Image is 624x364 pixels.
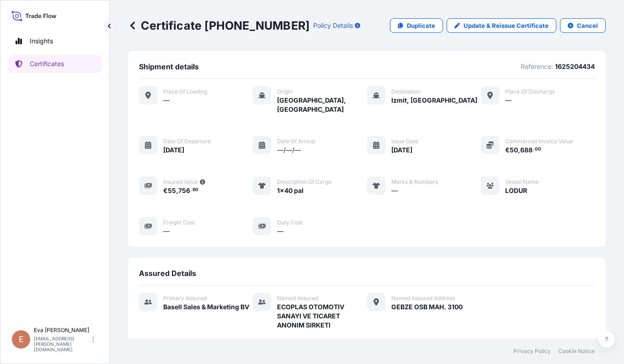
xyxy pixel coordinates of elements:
[163,295,207,302] span: Primary assured
[555,62,595,71] p: 1625204434
[277,96,367,114] span: [GEOGRAPHIC_DATA], [GEOGRAPHIC_DATA]
[505,178,539,186] span: Vessel Name
[163,88,207,95] span: Place of Loading
[313,21,353,30] p: Policy Details
[277,186,304,195] span: 1x40 pal
[8,55,102,73] a: Certificates
[558,348,595,355] a: Cookie Notice
[464,21,549,30] p: Update & Reissue Certificate
[520,147,533,153] span: 688
[277,302,367,330] span: ECOPLAS OTOMOTIV SANAYI VE TICARET ANONIM SIRKETI
[518,147,520,153] span: ,
[391,88,421,95] span: Destination
[163,96,170,105] span: —
[163,187,168,194] span: €
[560,18,606,33] button: Cancel
[178,187,190,194] span: 756
[34,327,91,334] p: Eva [PERSON_NAME]
[277,138,315,145] span: Date of arrival
[447,18,556,33] a: Update & Reissue Certificate
[277,146,301,155] span: —/—/—
[505,147,510,153] span: €
[30,36,53,46] p: Insights
[505,138,573,145] span: Commercial Invoice Value
[163,146,184,155] span: [DATE]
[34,336,91,352] p: [EMAIL_ADDRESS][PERSON_NAME][DOMAIN_NAME]
[577,21,598,30] p: Cancel
[390,18,443,33] a: Duplicate
[192,188,198,192] span: 80
[191,188,192,192] span: .
[391,178,438,186] span: Marks & Numbers
[505,96,512,105] span: —
[521,62,553,71] p: Reference:
[277,295,318,302] span: Named Assured
[391,96,477,105] span: Izmit, [GEOGRAPHIC_DATA]
[505,88,555,95] span: Place of discharge
[163,219,195,226] span: Freight Cost
[391,302,463,312] span: GEBZE OSB MAH. 3100
[535,148,541,151] span: 00
[277,227,283,236] span: —
[139,269,196,278] span: Assured Details
[163,178,198,186] span: Insured Value
[8,32,102,50] a: Insights
[391,295,455,302] span: Named Assured Address
[163,138,211,145] span: Date of departure
[505,186,527,195] span: LODUR
[277,178,331,186] span: Description of cargo
[391,186,398,195] span: —
[277,88,293,95] span: Origin
[139,62,199,71] span: Shipment details
[510,147,518,153] span: 50
[30,59,64,68] p: Certificates
[19,335,24,344] span: E
[163,227,170,236] span: —
[163,302,249,312] span: Basell Sales & Marketing BV
[513,348,551,355] a: Privacy Policy
[168,187,176,194] span: 55
[128,18,309,33] p: Certificate [PHONE_NUMBER]
[391,146,412,155] span: [DATE]
[176,187,178,194] span: ,
[533,148,534,151] span: .
[407,21,435,30] p: Duplicate
[277,219,303,226] span: Duty Cost
[391,138,418,145] span: Issue Date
